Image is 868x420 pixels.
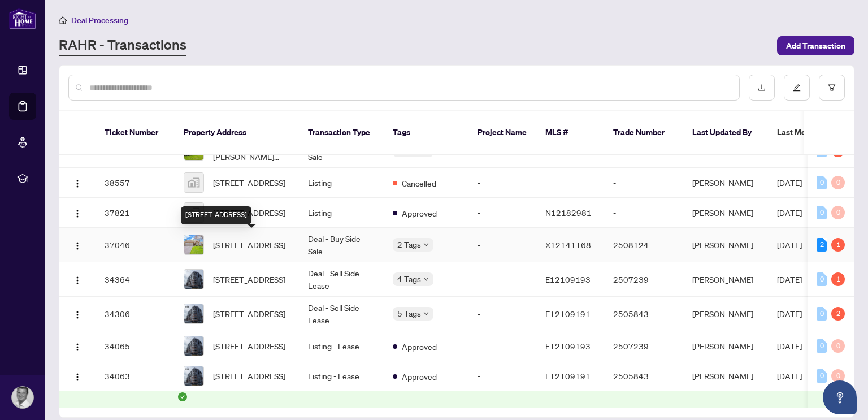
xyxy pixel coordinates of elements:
td: [PERSON_NAME] [683,168,768,198]
span: E12109193 [545,341,591,351]
td: - [468,262,536,297]
td: [PERSON_NAME] [683,228,768,262]
img: thumbnail-img [184,270,203,289]
span: N12182981 [545,207,592,218]
span: [STREET_ADDRESS] [213,340,285,352]
span: [DATE] [777,207,802,218]
a: RAHR - Transactions [59,36,186,56]
img: thumbnail-img [184,304,203,323]
div: 0 [817,272,827,286]
th: Last Updated By [683,111,768,155]
td: 34306 [96,297,175,331]
td: - [468,361,536,391]
img: thumbnail-img [184,173,203,192]
td: - [468,228,536,262]
div: 0 [817,339,827,353]
td: 37821 [96,198,175,228]
span: Approved [402,207,437,219]
span: down [423,242,429,248]
td: 2507239 [604,262,683,297]
td: [PERSON_NAME] [683,331,768,361]
img: Logo [73,343,82,352]
button: Logo [68,270,86,288]
button: Logo [68,367,86,385]
td: 37046 [96,228,175,262]
span: [STREET_ADDRESS] [213,370,285,382]
img: Logo [73,241,82,250]
span: [STREET_ADDRESS] [213,308,285,320]
td: Listing [299,168,384,198]
span: [DATE] [777,309,802,319]
th: Transaction Type [299,111,384,155]
td: [PERSON_NAME] [683,297,768,331]
td: 38557 [96,168,175,198]
span: download [758,84,766,92]
td: [PERSON_NAME] [683,361,768,391]
th: Project Name [468,111,536,155]
td: - [604,198,683,228]
td: - [468,168,536,198]
div: 0 [817,206,827,219]
div: 0 [817,307,827,321]
img: Logo [73,209,82,218]
button: Open asap [823,380,857,414]
td: - [604,168,683,198]
div: [STREET_ADDRESS] [181,206,251,224]
span: 2 Tags [397,238,421,251]
span: [DATE] [777,371,802,381]
span: [DATE] [777,341,802,351]
span: [STREET_ADDRESS] [213,239,285,251]
img: thumbnail-img [184,336,203,356]
button: Logo [68,203,86,222]
div: 1 [831,238,845,252]
th: Trade Number [604,111,683,155]
div: 2 [831,307,845,321]
button: edit [784,75,810,101]
img: logo [9,8,36,29]
td: 2505843 [604,361,683,391]
span: E12109191 [545,309,591,319]
span: Deal Processing [71,15,128,25]
div: 0 [831,369,845,383]
span: filter [828,84,836,92]
td: [PERSON_NAME] [683,262,768,297]
div: 2 [817,238,827,252]
button: Add Transaction [777,36,854,55]
td: - [468,297,536,331]
span: Last Modified Date [777,126,846,138]
td: 34065 [96,331,175,361]
img: Profile Icon [12,387,33,408]
span: [STREET_ADDRESS] [213,176,285,189]
div: 0 [831,176,845,189]
button: Logo [68,337,86,355]
td: Listing [299,198,384,228]
td: [PERSON_NAME] [683,198,768,228]
span: down [423,311,429,317]
img: Logo [73,179,82,188]
span: [STREET_ADDRESS] [213,273,285,285]
div: 0 [831,206,845,219]
div: 0 [831,339,845,353]
td: Listing - Lease [299,331,384,361]
td: - [468,198,536,228]
td: Deal - Sell Side Lease [299,262,384,297]
td: Deal - Buy Side Sale [299,228,384,262]
button: Logo [68,305,86,323]
button: Logo [68,174,86,192]
div: 1 [831,272,845,286]
img: Logo [73,373,82,382]
span: E12109191 [545,371,591,381]
img: thumbnail-img [184,235,203,254]
span: [DATE] [777,240,802,250]
img: Logo [73,310,82,319]
img: thumbnail-img [184,366,203,386]
th: MLS # [536,111,604,155]
td: Deal - Sell Side Lease [299,297,384,331]
td: 34364 [96,262,175,297]
span: Approved [402,370,437,383]
td: - [468,331,536,361]
button: filter [819,75,845,101]
td: 34063 [96,361,175,391]
span: 5 Tags [397,307,421,320]
th: Tags [384,111,468,155]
